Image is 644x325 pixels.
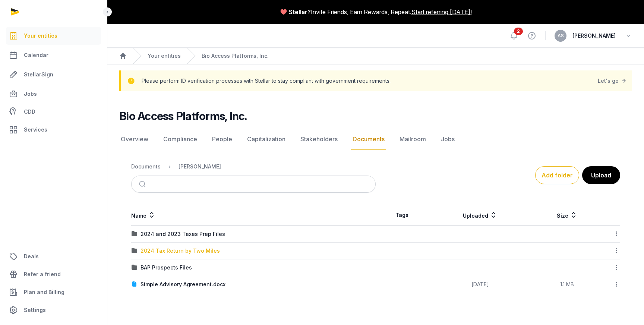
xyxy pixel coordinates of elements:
span: Calendar [24,51,48,60]
a: Your entities [148,52,181,60]
a: Your entities [6,27,101,45]
span: Refer a friend [24,270,61,279]
td: 1.1 MB [532,276,602,293]
span: Stellar? [289,7,311,16]
a: Documents [351,129,386,150]
a: Overview [119,129,150,150]
div: BAP Prospects Files [141,264,192,271]
a: Plan and Billing [6,283,101,301]
iframe: Chat Widget [607,289,644,325]
span: Deals [24,252,39,261]
a: Jobs [6,85,101,103]
span: Services [24,125,47,134]
span: Jobs [24,89,37,98]
a: Capitalization [246,129,287,150]
button: Add folder [535,166,579,184]
p: Please perform ID verification processes with Stellar to stay compliant with government requireme... [142,76,391,86]
span: AS [558,34,564,38]
a: Mailroom [398,129,427,150]
a: Start referring [DATE]! [411,7,472,16]
a: CDD [6,104,101,119]
th: Name [131,205,376,226]
a: Settings [6,301,101,319]
a: Deals [6,247,101,265]
a: Services [6,121,101,139]
a: Calendar [6,46,101,64]
a: Refer a friend [6,265,101,283]
span: 2 [514,28,523,35]
img: document.svg [132,281,138,287]
span: Settings [24,306,46,315]
th: Tags [376,205,428,226]
a: Let's go [598,76,628,86]
span: Your entities [24,31,57,40]
a: Stakeholders [299,129,339,150]
button: AS [555,30,566,42]
span: [PERSON_NAME] [572,31,616,40]
div: Simple Advisory Agreement.docx [141,281,225,288]
span: StellarSign [24,70,53,79]
th: Size [532,205,602,226]
h2: Bio Access Platforms, Inc. [119,109,247,123]
div: Documents [131,163,161,170]
div: 2024 Tax Return by Two Miles [141,247,220,255]
div: [PERSON_NAME] [179,163,221,170]
img: folder.svg [132,248,138,254]
th: Uploaded [428,205,532,226]
img: folder.svg [132,231,138,237]
a: People [211,129,234,150]
a: StellarSign [6,66,101,83]
button: Upload [582,166,620,184]
a: Compliance [162,129,199,150]
nav: Breadcrumb [131,158,376,176]
img: folder.svg [132,265,138,271]
nav: Breadcrumb [107,48,644,64]
span: [DATE] [471,281,489,287]
a: Jobs [439,129,456,150]
span: CDD [24,107,35,116]
a: Bio Access Platforms, Inc. [202,52,269,60]
div: 2024 and 2023 Taxes Prep Files [141,230,225,238]
span: Plan and Billing [24,288,64,297]
button: Submit [135,176,152,192]
nav: Tabs [119,129,632,150]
